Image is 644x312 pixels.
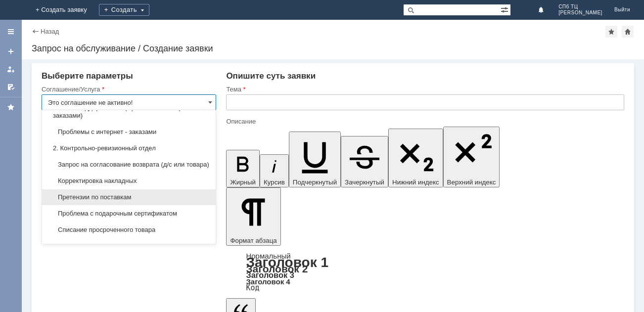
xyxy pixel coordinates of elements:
a: Заголовок 3 [246,270,294,279]
span: СПб ТЦ [558,4,602,10]
button: Зачеркнутый [341,136,388,187]
a: Мои заявки [3,61,19,77]
span: Запрос на согласование возврата (д/с или товара) [48,161,210,169]
a: Мои согласования [3,79,19,95]
a: Создать заявку [3,44,19,59]
span: Нижний индекс [392,178,439,186]
span: Выберите параметры [42,71,133,81]
div: Сделать домашней страницей [622,26,634,38]
button: Верхний индекс [443,127,500,187]
span: Списание тестеров [48,242,210,250]
div: Соглашение/Услуга [42,86,214,92]
span: Корректировка накладных [48,177,210,185]
a: Код [246,283,259,292]
span: 1 линия поддержки мбк (Проблемы с интернет-заказами) [48,104,210,120]
span: Проблема с подарочным сертификатом [48,210,210,218]
span: [PERSON_NAME] [558,10,602,16]
div: Создать [99,4,149,16]
div: Формат абзаца [226,253,624,291]
a: Заголовок 4 [246,277,290,286]
button: Курсив [260,154,289,187]
span: Списание просроченного товара [48,226,210,234]
span: Претензии по поставкам [48,193,210,201]
span: Расширенный поиск [501,4,510,14]
button: Формат абзаца [226,187,280,246]
button: Жирный [226,150,260,187]
button: Подчеркнутый [289,132,341,187]
a: Нормальный [246,252,290,260]
span: Опишите суть заявки [226,71,316,81]
span: Жирный [230,178,256,186]
span: Формат абзаца [230,237,276,244]
span: 2. Контрольно-ревизионный отдел [48,144,210,152]
a: Заголовок 1 [246,255,328,270]
span: Верхний индекс [447,178,496,186]
span: Курсив [264,178,285,186]
a: Заголовок 2 [246,263,308,274]
span: Подчеркнутый [293,178,337,186]
div: Тема [226,86,622,92]
a: Назад [41,28,59,35]
div: Добавить в избранное [605,26,617,38]
span: Зачеркнутый [345,178,384,186]
div: Запрос на обслуживание / Создание заявки [32,44,634,53]
button: Нижний индекс [388,129,443,187]
span: Проблемы с интернет - заказами [48,128,210,136]
div: Описание [226,118,622,125]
